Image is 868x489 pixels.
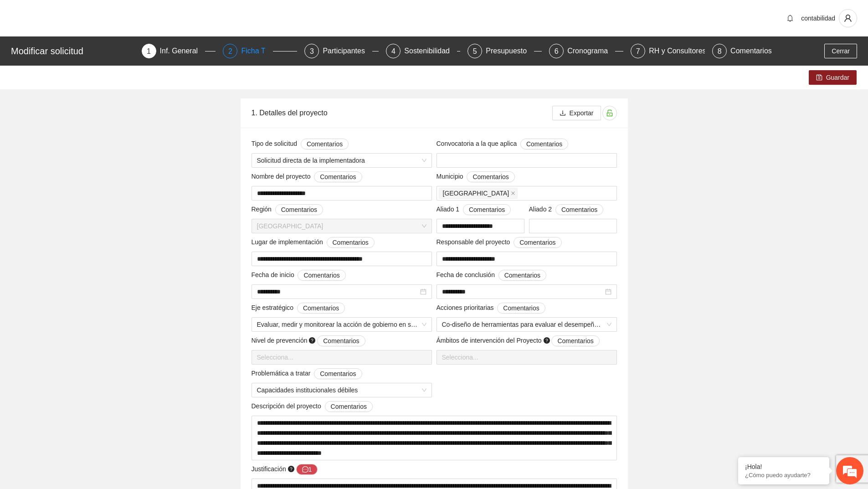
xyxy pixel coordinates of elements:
[631,44,705,58] div: 7RH y Consultores
[712,44,772,58] div: 8Comentarios
[252,139,349,149] span: Tipo de solicitud
[303,270,339,280] span: Comentarios
[437,237,562,248] span: Responsable del proyecto
[486,44,534,58] div: Presupuesto
[307,139,343,149] span: Comentarios
[257,154,426,167] span: Solicitud directa de la implementadora
[320,172,356,182] span: Comentarios
[223,44,297,58] div: 2Ficha T
[443,188,509,198] span: [GEOGRAPHIC_DATA]
[561,205,597,215] span: Comentarios
[288,466,294,472] span: question-circle
[649,44,713,58] div: RH y Consultores
[160,44,205,58] div: Inf. General
[386,44,460,58] div: 4Sostenibilidad
[252,401,373,412] span: Descripción del proyecto
[298,270,345,281] button: Fecha de inicio
[526,139,562,149] span: Comentarios
[301,139,349,149] button: Tipo de solicitud
[544,337,550,344] span: question-circle
[570,108,594,118] span: Exportar
[718,47,722,55] span: 8
[437,303,545,314] span: Acciones prioritarias
[323,336,359,346] span: Comentarios
[252,100,552,126] div: 1. Detalles del proyecto
[529,204,604,215] span: Aliado 2
[437,204,511,215] span: Aliado 1
[303,303,339,313] span: Comentarios
[281,205,317,215] span: Comentarios
[503,303,539,313] span: Comentarios
[296,464,318,475] button: Justificación question-circle
[252,171,362,182] span: Nombre del proyecto
[252,270,346,281] span: Fecha de inicio
[783,11,797,26] button: bell
[325,401,373,412] button: Descripción del proyecto
[437,335,600,346] span: Ámbitos de intervención del Proyecto
[391,47,395,55] span: 4
[310,47,314,55] span: 3
[473,47,477,55] span: 5
[314,368,362,379] button: Problemática a tratar
[323,44,372,58] div: Participantes
[252,464,318,475] span: Justificación
[317,335,365,346] button: Nivel de prevención question-circle
[327,237,375,248] button: Lugar de implementación
[555,204,603,215] button: Aliado 2
[309,337,315,344] span: question-circle
[473,172,508,182] span: Comentarios
[331,401,367,412] span: Comentarios
[603,109,616,117] span: unlock
[498,270,546,281] button: Fecha de conclusión
[519,237,555,247] span: Comentarios
[437,139,569,149] span: Convocatoria a la que aplica
[602,106,617,120] button: unlock
[302,466,308,474] span: message
[252,335,365,346] span: Nivel de prevención
[801,15,835,22] span: contabilidad
[783,15,797,22] span: bell
[252,303,345,314] span: Eje estratégico
[142,44,216,58] div: 1Inf. General
[467,171,514,182] button: Municipio
[463,204,511,215] button: Aliado 1
[5,249,174,281] textarea: Escriba su mensaje y pulse “Intro”
[467,44,542,58] div: 5Presupuesto
[320,369,356,379] span: Comentarios
[252,368,362,379] span: Problemática a tratar
[53,122,126,214] span: Estamos en línea.
[555,47,559,55] span: 6
[304,44,379,58] div: 3Participantes
[745,472,822,479] p: ¿Cómo puedo ayudarte?
[241,44,272,58] div: Ficha T
[275,204,323,215] button: Región
[826,72,849,82] span: Guardar
[520,139,568,149] button: Convocatoria a la que aplica
[504,270,540,280] span: Comentarios
[816,74,822,82] span: save
[404,44,457,58] div: Sostenibilidad
[730,44,772,58] div: Comentarios
[832,46,850,56] span: Cerrar
[257,318,426,331] span: Evaluar, medir y monitorear la acción de gobierno en seguridad y justicia
[437,270,547,281] span: Fecha de conclusión
[514,237,561,248] button: Responsable del proyecto
[228,47,232,55] span: 2
[147,47,151,55] span: 1
[11,44,136,58] div: Modificar solicitud
[47,46,153,58] div: Chatee con nosotros ahora
[333,237,369,247] span: Comentarios
[439,188,518,199] span: Chihuahua
[257,219,426,233] span: Chihuahua
[252,204,324,215] span: Región
[551,335,599,346] button: Ámbitos de intervención del Proyecto question-circle
[314,171,362,182] button: Nombre del proyecto
[549,44,623,58] div: 6Cronograma
[745,463,822,470] div: ¡Hola!
[636,47,640,55] span: 7
[511,191,515,196] span: close
[809,70,857,85] button: saveGuardar
[560,110,566,117] span: download
[442,318,611,331] span: Co-diseño de herramientas para evaluar el desempeño de la autoridad orientada a resultados
[149,5,171,26] div: Minimizar ventana de chat en vivo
